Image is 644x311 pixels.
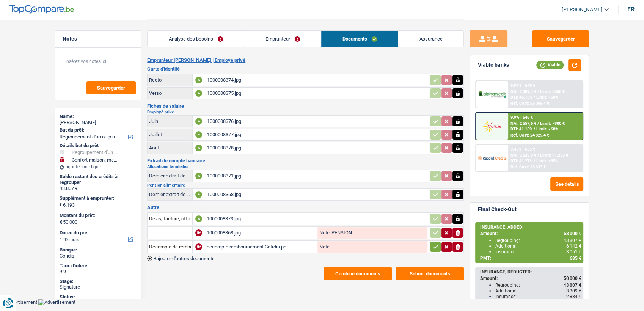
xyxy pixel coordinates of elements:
span: 685 € [569,256,581,261]
a: Analyse des besoins [148,31,244,47]
div: [PERSON_NAME] [60,119,137,126]
div: Insurance: [495,294,581,299]
div: Août [149,145,191,151]
div: Dernier extrait de compte pour vos allocations familiales [149,173,191,179]
div: Ref. Cost: 23 633 € [510,165,546,170]
div: Amount: [480,276,581,281]
div: Juillet [149,132,191,137]
div: A [195,215,202,222]
span: [PERSON_NAME] [562,6,602,13]
h5: Notes [63,36,134,42]
span: 53 000 € [563,231,581,236]
div: PMT: [480,256,581,261]
span: NAI: 2 528,8 € [510,153,536,158]
h2: Emprunteur [PERSON_NAME] | Employé privé [147,57,464,63]
span: / [537,121,539,126]
div: Insurance: [495,249,581,254]
div: Signature [60,284,137,290]
label: Note: [317,230,330,235]
a: Documents [321,31,398,47]
span: 3 051 € [566,249,581,254]
div: 9.9 [60,269,137,275]
span: Limit: >1.253 € [540,153,568,158]
button: See details [550,177,583,191]
span: DTI: 46.15% [510,95,532,100]
span: / [534,127,535,132]
div: INSURANCE, DEDUCTED: [480,269,581,275]
label: Supplément à emprunter: [60,195,135,201]
img: Cofidis [478,119,506,133]
span: Limit: <65% [536,159,558,163]
span: Sauvegarder [97,85,125,90]
h3: Extrait de compte bancaire [147,158,464,163]
div: decompte remboursement Cofidis.pdf [207,241,316,253]
h3: Autre [147,205,464,210]
img: TopCompare Logo [9,5,74,14]
span: Limit: <50% [536,95,558,100]
div: 9.45% | 635 € [510,147,535,152]
h2: Allocations familiales [147,165,464,169]
div: 1000008376.jpg [207,116,427,127]
div: Viable banks [478,62,509,68]
div: Banque: [60,247,137,253]
div: Juin [149,118,191,124]
div: Regrouping: [495,283,581,288]
div: 1000008374.jpg [207,74,427,86]
button: Submit documents [396,267,464,280]
div: 1000008368.jpg [207,227,316,239]
span: 2 884 € [566,294,581,299]
img: AlphaCredit [478,90,506,99]
div: A [195,90,202,97]
div: Additional: [495,288,581,294]
div: Stage: [60,278,137,284]
div: NA [195,229,202,236]
span: DTI: 41.15% [510,127,532,132]
label: Note: [317,244,330,249]
div: Ref. Cost: 25 069,4 € [510,101,549,106]
span: 3 309 € [566,288,581,294]
span: Limit: >850 € [540,89,565,94]
span: NAI: 2 557,6 € [510,121,536,126]
div: Name: [60,113,137,119]
span: / [534,159,535,163]
label: But du prêt: [60,127,135,133]
div: NA [195,243,202,250]
div: A [195,173,202,179]
div: Amount: [480,231,581,236]
a: [PERSON_NAME] [556,3,609,16]
div: Ref. Cost: 24 829,4 € [510,133,549,138]
div: A [195,145,202,151]
div: 9.9% | 646 € [510,115,533,120]
span: Rajouter d'autres documents [153,256,215,261]
h3: Fiches de salaire [147,104,464,108]
a: Emprunteur [244,31,321,47]
div: Détails but du prêt [60,143,137,149]
span: / [537,153,539,158]
h2: Pension alimentaire [147,183,464,187]
div: Regrouping: [495,238,581,243]
div: 1000008368.jpg [207,189,427,200]
a: Assurance [398,31,463,47]
div: Cofidis [60,253,137,259]
div: A [195,131,202,138]
span: Limit: <60% [536,127,558,132]
div: A [195,191,202,198]
button: Combine documents [324,267,392,280]
span: 6 142 € [566,243,581,249]
span: / [537,89,539,94]
span: NAI: 2 089,4 € [510,89,536,94]
div: 9.99% | 649 € [510,83,535,88]
div: Recto [149,77,191,83]
div: 1000008377.jpg [207,129,427,140]
div: 1000008378.jpg [207,142,427,154]
button: Sauvegarder [532,30,589,47]
img: Record Credits [478,151,506,165]
span: DTI: 41.27% [510,159,532,163]
span: € [60,219,62,225]
div: 43.807 € [60,185,137,192]
span: 43 807 € [563,283,581,288]
div: Taux d'intérêt: [60,263,137,269]
span: 50 000 € [563,276,581,281]
div: Ajouter une ligne [60,164,137,170]
span: / [534,95,535,100]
